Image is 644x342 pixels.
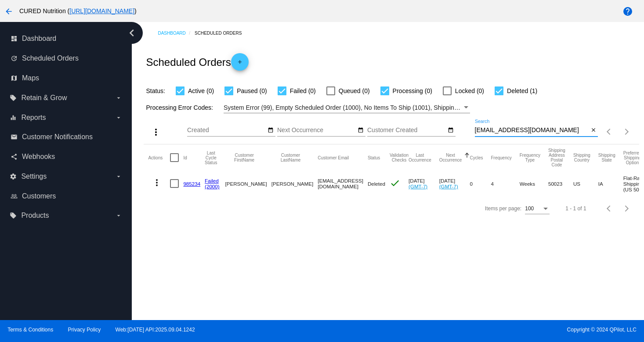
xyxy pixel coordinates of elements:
a: Terms & Conditions [7,327,53,333]
i: arrow_drop_down [115,94,122,101]
button: Change sorting for ShippingCountry [573,153,590,162]
span: Customers [22,192,56,200]
button: Change sorting for CustomerEmail [318,155,349,160]
i: share [11,153,18,160]
mat-icon: date_range [448,127,454,134]
span: 100 [525,205,534,212]
button: Previous page [601,123,618,140]
button: Change sorting for Status [368,155,380,160]
a: email Customer Notifications [11,130,122,144]
span: Retain & Grow [21,94,67,102]
a: dashboard Dashboard [11,32,122,46]
a: Privacy Policy [68,327,101,333]
i: arrow_drop_down [115,114,122,121]
button: Change sorting for Id [183,155,187,160]
button: Change sorting for Cycles [470,155,483,160]
span: Processing (0) [393,86,432,96]
input: Created [187,127,266,134]
i: local_offer [10,94,17,101]
mat-icon: check [390,178,400,188]
span: Maps [22,74,39,82]
button: Next page [618,200,636,217]
button: Change sorting for CustomerLastName [271,153,310,162]
i: dashboard [11,35,18,42]
span: Queued (0) [339,86,370,96]
button: Previous page [601,200,618,217]
mat-icon: add [235,59,245,69]
mat-cell: US [573,171,598,196]
a: Dashboard [158,26,195,40]
mat-select: Items per page: [525,206,550,212]
div: Items per page: [485,205,521,212]
i: map [11,75,18,82]
button: Change sorting for LastProcessingCycleId [205,151,217,165]
a: map Maps [11,71,122,85]
i: arrow_drop_down [115,212,122,219]
i: equalizer [10,114,17,121]
mat-cell: [EMAIL_ADDRESS][DOMAIN_NAME] [318,171,368,196]
button: Change sorting for ShippingPostcode [548,148,565,167]
span: Products [21,212,49,220]
button: Change sorting for FrequencyType [520,153,540,162]
button: Next page [618,123,636,140]
a: (GMT-7) [409,184,427,189]
span: Dashboard [22,35,56,43]
a: (2000) [205,184,220,189]
mat-cell: 0 [470,171,491,196]
mat-icon: more_vert [151,127,161,137]
div: 1 - 1 of 1 [565,205,586,212]
span: CURED Nutrition ( ) [19,7,137,14]
mat-cell: 50023 [548,171,573,196]
button: Change sorting for CustomerFirstName [225,153,263,162]
a: Web:[DATE] API:2025.09.04.1242 [116,327,195,333]
mat-cell: Weeks [520,171,548,196]
i: email [11,133,18,140]
a: 985234 [183,181,200,187]
span: Settings [21,173,47,180]
span: Locked (0) [455,86,484,96]
input: Customer Created [367,127,446,134]
mat-header-cell: Actions [148,144,170,171]
mat-icon: date_range [268,127,274,134]
a: Failed [205,178,219,184]
a: update Scheduled Orders [11,51,122,65]
i: update [11,55,18,62]
span: Scheduled Orders [22,54,79,62]
mat-icon: arrow_back [4,6,14,17]
mat-header-cell: Validation Checks [390,144,409,171]
mat-select: Filter by Processing Error Codes [224,102,470,113]
a: share Webhooks [11,150,122,164]
mat-icon: date_range [358,127,364,134]
button: Clear [589,126,598,135]
span: Customer Notifications [22,133,93,141]
a: [URL][DOMAIN_NAME] [69,7,134,14]
a: (GMT-7) [439,184,458,189]
mat-cell: [DATE] [439,171,470,196]
h2: Scheduled Orders [146,53,248,71]
mat-icon: close [590,127,597,134]
button: Change sorting for PreferredShippingOption [623,151,642,165]
mat-icon: help [622,6,633,17]
a: people_outline Customers [11,189,122,203]
input: Next Occurrence [277,127,356,134]
span: Reports [21,114,46,122]
span: Active (0) [188,86,214,96]
span: Status: [146,87,165,94]
span: Webhooks [22,153,55,161]
button: Change sorting for Frequency [491,155,511,160]
i: people_outline [11,193,18,200]
span: Copyright © 2024 QPilot, LLC [329,327,637,333]
i: chevron_left [125,26,139,40]
span: Failed (0) [290,86,316,96]
button: Change sorting for LastOccurrenceUtc [409,153,431,162]
a: Scheduled Orders [195,26,250,40]
span: Deleted (1) [507,86,537,96]
i: arrow_drop_down [115,173,122,180]
mat-icon: more_vert [152,177,162,188]
mat-cell: IA [598,171,623,196]
mat-cell: [PERSON_NAME] [271,171,318,196]
button: Change sorting for ShippingState [598,153,615,162]
input: Search [475,127,589,134]
i: settings [10,173,17,180]
i: local_offer [10,212,17,219]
